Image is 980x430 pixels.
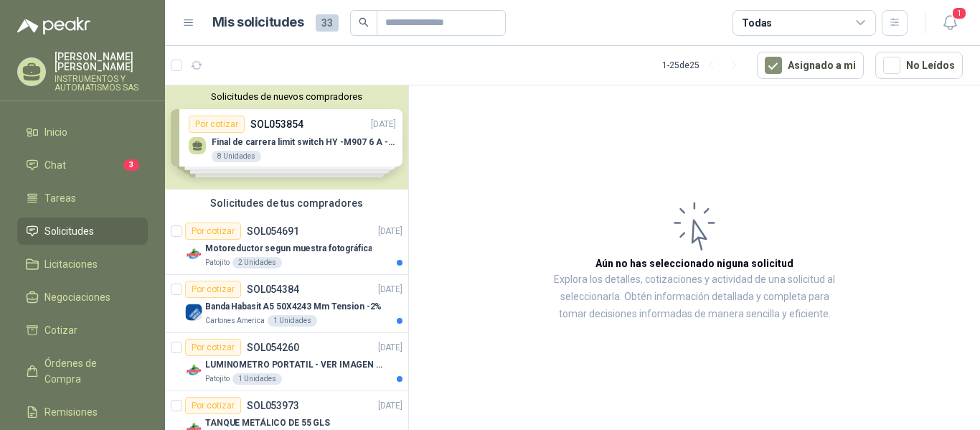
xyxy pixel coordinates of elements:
[165,190,408,217] div: Solicitudes de tus compradores
[55,52,148,72] p: [PERSON_NAME] [PERSON_NAME]
[937,10,963,36] button: 1
[44,404,98,420] span: Remisiones
[378,399,402,413] p: [DATE]
[662,54,745,77] div: 1 - 25 de 25
[17,218,148,245] a: Solicitudes
[44,157,66,173] span: Chat
[757,52,864,79] button: Asignado a mi
[44,355,134,387] span: Órdenes de Compra
[378,283,402,296] p: [DATE]
[185,246,202,263] img: Company Logo
[44,289,110,305] span: Negociaciones
[212,12,304,33] h1: Mis solicitudes
[268,315,317,327] div: 1 Unidades
[595,256,793,271] h3: Aún no has seleccionado niguna solicitud
[17,184,148,212] a: Tareas
[205,257,230,268] p: Patojito
[951,6,967,20] span: 1
[742,15,772,31] div: Todas
[205,416,330,430] p: TANQUE METÁLICO DE 55 GLS
[17,350,148,393] a: Órdenes de Compra
[165,275,408,333] a: Por cotizarSOL054384[DATE] Company LogoBanda Habasit A5 50X4243 Mm Tension -2%Cartones America1 U...
[232,373,282,385] div: 1 Unidades
[44,190,76,206] span: Tareas
[205,315,265,327] p: Cartones America
[165,217,408,275] a: Por cotizarSOL054691[DATE] Company LogoMotoreductor segun muestra fotográficaPatojito2 Unidades
[185,281,241,298] div: Por cotizar
[205,242,372,256] p: Motoreductor segun muestra fotográfica
[185,362,202,379] img: Company Logo
[247,226,299,236] p: SOL054691
[17,251,148,278] a: Licitaciones
[165,333,408,391] a: Por cotizarSOL054260[DATE] Company LogoLUMINOMETRO PORTATIL - VER IMAGEN ADJUNTAPatojito1 Unidades
[17,118,148,146] a: Inicio
[44,223,94,239] span: Solicitudes
[17,17,90,34] img: Logo peakr
[44,322,77,338] span: Cotizar
[359,17,369,27] span: search
[17,151,148,179] a: Chat3
[378,341,402,355] p: [DATE]
[552,271,837,323] p: Explora los detalles, cotizaciones y actividad de una solicitud al seleccionarla. Obtén informaci...
[17,317,148,344] a: Cotizar
[185,304,202,321] img: Company Logo
[165,85,408,190] div: Solicitudes de nuevos compradoresPor cotizarSOL053854[DATE] Final de carrera limit switch HY -M90...
[55,75,148,92] p: INSTRUMENTOS Y AUTOMATISMOS SAS
[378,225,402,238] p: [DATE]
[123,159,139,171] span: 3
[205,358,384,372] p: LUMINOMETRO PORTATIL - VER IMAGEN ADJUNTA
[247,284,299,294] p: SOL054384
[185,397,241,414] div: Por cotizar
[875,52,963,79] button: No Leídos
[247,401,299,411] p: SOL053973
[247,342,299,352] p: SOL054260
[205,300,382,314] p: Banda Habasit A5 50X4243 Mm Tension -2%
[316,14,339,32] span: 33
[44,124,67,140] span: Inicio
[185,223,241,240] div: Por cotizar
[44,256,98,272] span: Licitaciones
[17,284,148,311] a: Negociaciones
[205,373,230,385] p: Patojito
[17,398,148,426] a: Remisiones
[185,339,241,356] div: Por cotizar
[232,257,282,268] div: 2 Unidades
[171,91,402,102] button: Solicitudes de nuevos compradores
